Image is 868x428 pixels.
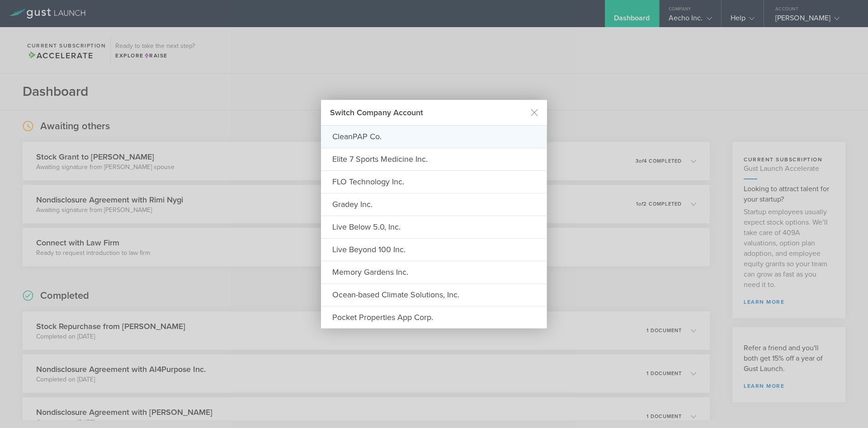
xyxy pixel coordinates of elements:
h3: Switch Company Account [321,100,547,125]
div: Elite 7 Sports Medicine Inc. [321,148,547,170]
div: Pocket Properties App Corp. [321,306,547,328]
div: CleanPAP Co. [321,126,547,147]
div: Live Beyond 100 Inc. [321,239,547,260]
div: FLO Technology Inc. [321,171,547,193]
div: Gradey Inc. [321,193,547,215]
div: Live Below 5.0, Inc. [321,216,547,238]
iframe: Chat Widget [823,385,868,428]
div: Ocean-based Climate Solutions, Inc. [321,284,547,306]
div: Memory Gardens Inc. [321,261,547,283]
